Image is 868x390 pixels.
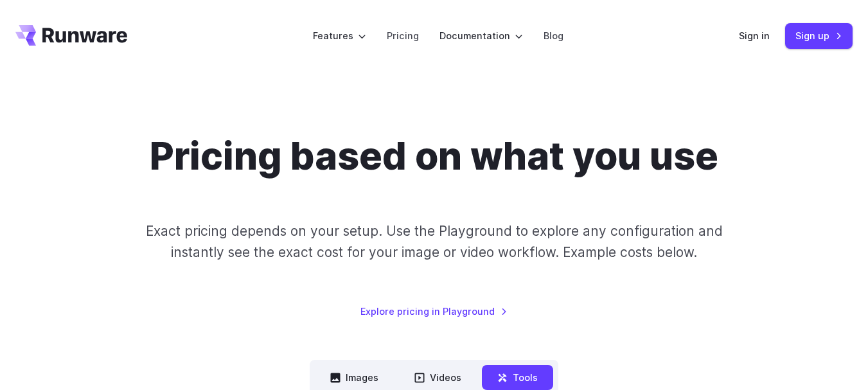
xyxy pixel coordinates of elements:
a: Explore pricing in Playground [360,304,508,319]
a: Sign up [785,23,853,48]
a: Pricing [387,28,419,43]
button: Images [315,365,394,390]
p: Exact pricing depends on your setup. Use the Playground to explore any configuration and instantl... [141,220,727,263]
button: Videos [399,365,477,390]
a: Sign in [739,28,770,43]
button: Tools [482,365,553,390]
a: Blog [544,28,563,43]
label: Documentation [439,28,523,43]
h1: Pricing based on what you use [150,134,718,179]
a: Go to / [15,25,127,46]
label: Features [313,28,366,43]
